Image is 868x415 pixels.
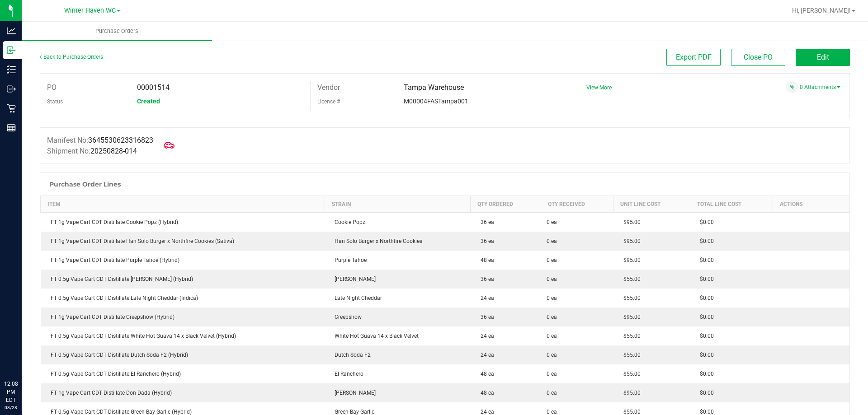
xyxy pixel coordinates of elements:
span: Edit [817,53,829,61]
button: Close PO [731,49,785,66]
span: Winter Haven WC [64,7,116,14]
span: Han Solo Burger x Northfire Cookies [330,238,422,244]
span: 0 ea [547,218,557,226]
span: $0.00 [695,276,714,282]
span: $0.00 [695,257,714,263]
span: Hi, [PERSON_NAME]! [792,7,851,14]
div: FT 1g Vape Cart CDT Distillate Creepshow (Hybrid) [46,313,320,321]
th: Actions [773,196,849,213]
span: $95.00 [619,238,641,244]
div: FT 0.5g Vape Cart CDT Distillate El Ranchero (Hybrid) [46,370,320,378]
span: $55.00 [619,352,641,358]
div: FT 0.5g Vape Cart CDT Distillate Dutch Soda F2 (Hybrid) [46,351,320,359]
span: $0.00 [695,295,714,301]
div: FT 0.5g Vape Cart CDT Distillate [PERSON_NAME] (Hybrid) [46,275,320,283]
span: Mark as Arrived [160,136,178,154]
span: Tampa Warehouse [404,83,464,92]
span: Attach a document [786,81,798,93]
span: 0 ea [547,332,557,340]
span: Purple Tahoe [330,257,367,263]
label: Status [47,95,63,108]
inline-svg: Inbound [7,46,16,55]
span: 48 ea [476,390,494,396]
span: $0.00 [695,314,714,320]
span: $0.00 [695,371,714,377]
span: 0 ea [547,237,557,245]
p: 08/28 [4,404,18,411]
div: FT 0.5g Vape Cart CDT Distillate Late Night Cheddar (Indica) [46,294,320,302]
span: 0 ea [547,389,557,397]
span: 0 ea [547,256,557,264]
span: 0 ea [547,351,557,359]
label: Manifest No: [47,135,153,146]
inline-svg: Analytics [7,26,16,35]
span: $95.00 [619,257,641,263]
span: $55.00 [619,295,641,301]
span: Cookie Popz [330,219,365,225]
span: $0.00 [695,238,714,244]
a: Purchase Orders [22,22,212,41]
span: $95.00 [619,314,641,320]
span: 0 ea [547,275,557,283]
span: Export PDF [676,53,712,61]
span: 24 ea [476,409,494,415]
a: Back to Purchase Orders [40,54,103,60]
span: $0.00 [695,409,714,415]
span: 0 ea [547,313,557,321]
span: 36 ea [476,314,494,320]
inline-svg: Reports [7,123,16,132]
inline-svg: Inventory [7,65,16,74]
button: Export PDF [666,49,721,66]
span: 36 ea [476,276,494,282]
p: 12:08 PM EDT [4,380,18,404]
span: $0.00 [695,219,714,225]
span: 36 ea [476,238,494,244]
h1: Purchase Order Lines [49,181,121,188]
a: 0 Attachments [800,84,840,90]
label: Shipment No: [47,146,137,157]
span: Dutch Soda F2 [330,352,371,358]
a: View More [586,84,612,91]
th: Strain [325,196,471,213]
th: Qty Received [541,196,613,213]
span: Close PO [744,53,773,61]
div: FT 1g Vape Cart CDT Distillate Purple Tahoe (Hybrid) [46,256,320,264]
span: Purchase Orders [83,27,151,35]
div: FT 1g Vape Cart CDT Distillate Don Dada (Hybrid) [46,389,320,397]
th: Total Line Cost [690,196,773,213]
span: El Ranchero [330,371,363,377]
label: PO [47,81,57,94]
span: Created [137,98,160,105]
span: 3645530623316823 [88,136,153,145]
span: 0 ea [547,294,557,302]
span: $55.00 [619,409,641,415]
label: Vendor [317,81,340,94]
span: 48 ea [476,371,494,377]
span: 36 ea [476,219,494,225]
span: Late Night Cheddar [330,295,382,301]
th: Unit Line Cost [613,196,690,213]
div: FT 1g Vape Cart CDT Distillate Cookie Popz (Hybrid) [46,218,320,226]
iframe: Resource center [9,343,36,370]
button: Edit [796,49,850,66]
span: $0.00 [695,333,714,339]
inline-svg: Outbound [7,84,16,93]
span: 24 ea [476,352,494,358]
span: 00001514 [137,83,170,92]
span: 24 ea [476,333,494,339]
span: $55.00 [619,371,641,377]
span: $0.00 [695,390,714,396]
inline-svg: Retail [7,104,16,113]
span: [PERSON_NAME] [330,276,376,282]
span: White Hot Guava 14 x Black Velvet [330,333,419,339]
div: FT 0.5g Vape Cart CDT Distillate White Hot Guava 14 x Black Velvet (Hybrid) [46,332,320,340]
span: [PERSON_NAME] [330,390,376,396]
th: Qty Ordered [471,196,541,213]
span: M00004FASTampa001 [404,98,468,105]
div: FT 1g Vape Cart CDT Distillate Han Solo Burger x Northfire Cookies (Sativa) [46,237,320,245]
span: $55.00 [619,276,641,282]
span: 24 ea [476,295,494,301]
span: $0.00 [695,352,714,358]
span: $95.00 [619,390,641,396]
